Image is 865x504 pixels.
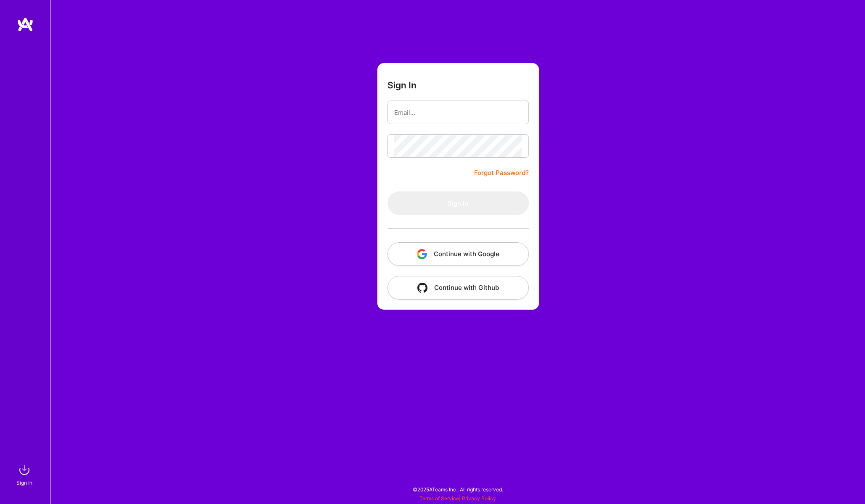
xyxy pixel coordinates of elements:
a: Privacy Policy [462,495,496,501]
span: | [419,495,496,501]
div: © 2025 ATeams Inc., All rights reserved. [50,479,865,500]
a: Terms of Service [419,495,459,501]
h3: Sign In [387,80,417,90]
img: icon [417,283,427,293]
button: Continue with Google [387,242,529,266]
button: Continue with Github [387,276,529,300]
input: Email... [394,102,522,123]
img: logo [17,17,34,32]
a: Forgot Password? [474,168,529,178]
button: Sign In [387,191,529,215]
img: sign in [16,462,33,478]
a: sign inSign In [18,462,33,487]
img: icon [417,249,427,259]
div: Sign In [16,478,32,487]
